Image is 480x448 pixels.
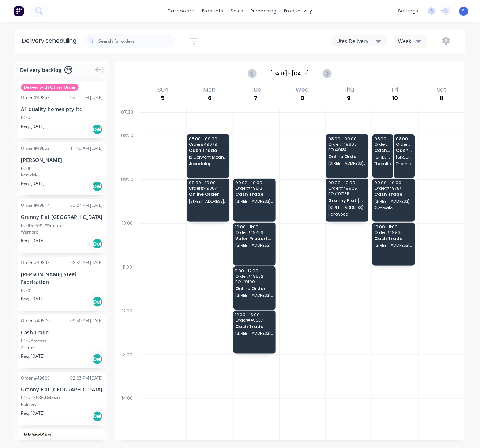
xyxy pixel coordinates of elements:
[235,243,273,247] span: [STREET_ADDRESS]
[21,432,55,439] span: Midland-Semi
[158,94,168,103] div: 5
[298,94,307,103] div: 8
[375,186,413,190] span: Order # 49757
[375,225,413,229] span: 10:00 - 11:00
[21,386,103,394] div: Granny Flat [GEOGRAPHIC_DATA]
[21,202,50,209] div: Order # 49814
[235,331,273,335] span: [STREET_ADDRESS][PERSON_NAME]
[70,318,103,324] div: 09:50 AM [DATE]
[21,344,103,351] div: Ardross
[21,114,31,121] div: PO #
[344,94,353,103] div: 9
[375,155,391,159] span: [STREET_ADDRESS]
[21,222,63,229] div: PO #96995-Warnbro
[115,350,140,394] div: 13:00
[227,5,247,16] div: sales
[21,410,45,417] span: Req. [DATE]
[189,142,227,147] span: Order # 49679
[375,137,391,141] span: 08:00 - 09:00
[235,280,273,284] span: PO # 9190
[328,191,366,196] span: PO # 97135
[115,175,140,219] div: 09:00
[235,181,273,185] span: 09:00 - 10:00
[235,274,273,278] span: Order # 49822
[201,86,218,94] div: Mon
[375,199,413,204] span: [STREET_ADDRESS]
[70,259,103,266] div: 08:51 AM [DATE]
[375,206,413,210] span: Rivervale
[375,142,391,147] span: Order # 49883
[375,181,413,185] span: 09:00 - 10:00
[396,137,413,141] span: 08:00 - 09:00
[21,395,60,402] div: PO #96886-Baldivis
[21,145,50,152] div: Order # 49862
[462,8,465,14] span: S
[328,137,366,141] span: 08:00 - 09:00
[155,86,170,94] div: Sun
[21,287,31,294] div: PO #
[394,35,427,48] button: Week
[235,293,273,297] span: [STREET_ADDRESS][PERSON_NAME][PERSON_NAME]
[235,186,273,190] span: Order # 49816
[189,192,227,197] span: Online Order
[20,66,61,74] span: Delivery backlog
[189,155,227,159] span: 12 Derwent Meander
[328,142,366,147] span: Order # 49802
[21,84,79,91] span: Deliver with Other Order
[235,192,273,197] span: Cash Trade
[70,94,103,101] div: 02:11 PM [DATE]
[281,5,316,16] div: productivity
[328,186,366,190] span: Order # 49905
[398,37,420,45] div: Week
[375,230,413,235] span: Order # 49933
[115,307,140,350] div: 12:00
[235,225,273,229] span: 10:00 - 11:00
[21,353,45,360] span: Req. [DATE]
[21,270,103,286] div: [PERSON_NAME] Steel Fabrication
[396,155,413,159] span: [STREET_ADDRESS]
[92,238,103,249] div: Del
[189,186,227,190] span: Order # 49867
[247,5,281,16] div: purchasing
[115,263,140,307] div: 11:00
[70,202,103,209] div: 03:27 PM [DATE]
[92,296,103,307] div: Del
[115,219,140,263] div: 10:00
[375,236,413,241] span: Cash Trade
[115,108,140,131] div: 07:30
[21,296,45,302] span: Req. [DATE]
[235,324,273,329] span: Cash Trade
[21,338,46,344] div: PO #Ardross
[21,402,103,408] div: Baldivis
[21,229,103,235] div: Warnbro
[21,238,45,244] span: Req. [DATE]
[21,105,103,113] div: A1 quality homes pty ltd
[328,181,366,185] span: 09:00 - 10:00
[92,124,103,135] div: Del
[251,94,261,103] div: 7
[13,5,24,16] img: Factory
[21,94,50,101] div: Order # 49863
[235,199,273,204] span: [STREET_ADDRESS][PERSON_NAME]
[189,148,227,153] span: Cash Trade
[21,259,50,266] div: Order # 49808
[396,142,413,147] span: Order # 49691
[375,243,413,247] span: [STREET_ADDRESS][PERSON_NAME][PERSON_NAME]
[21,165,31,172] div: PO #
[70,375,103,381] div: 02:23 PM [DATE]
[92,411,103,422] div: Del
[21,180,45,187] span: Req. [DATE]
[92,181,103,192] div: Del
[235,286,273,291] span: Online Order
[64,66,72,74] span: 29
[21,123,45,130] span: Req. [DATE]
[248,86,264,94] div: Tue
[205,94,214,103] div: 6
[336,37,376,45] div: Utes Delivery
[328,198,366,203] span: Granny Flat [GEOGRAPHIC_DATA]
[92,354,103,365] div: Del
[332,35,387,46] button: Utes Delivery
[294,86,311,94] div: Wed
[396,148,413,153] span: Cash Trade
[390,86,401,94] div: Fri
